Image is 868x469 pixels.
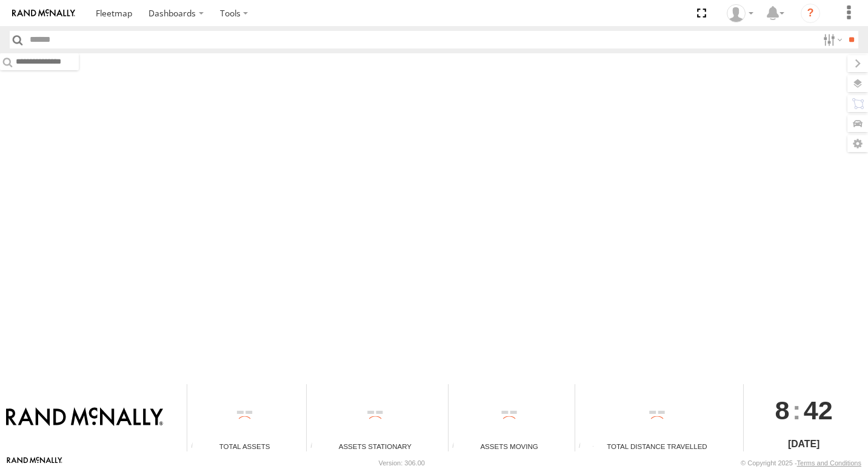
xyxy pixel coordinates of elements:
img: Rand McNally [6,407,163,428]
div: Version: 306.00 [379,459,425,467]
div: : [744,384,863,436]
div: © Copyright 2025 - [741,459,861,467]
div: Total number of assets current in transit. [449,442,467,451]
div: [DATE] [744,437,863,451]
img: rand-logo.svg [12,9,75,18]
div: Valeo Dash [723,4,758,22]
label: Search Filter Options [818,31,844,48]
span: 42 [804,384,833,436]
div: Assets Moving [449,441,570,451]
div: Assets Stationary [307,441,444,451]
div: Total number of assets current stationary. [307,442,325,451]
div: Total Distance Travelled [575,441,739,451]
div: Total Assets [187,441,302,451]
label: Map Settings [847,135,868,152]
i: ? [801,4,820,23]
div: Total distance travelled by all assets within specified date range and applied filters [575,442,593,451]
span: 8 [775,384,790,436]
a: Visit our Website [7,457,62,469]
a: Terms and Conditions [797,459,861,467]
div: Total number of Enabled Assets [187,442,205,451]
